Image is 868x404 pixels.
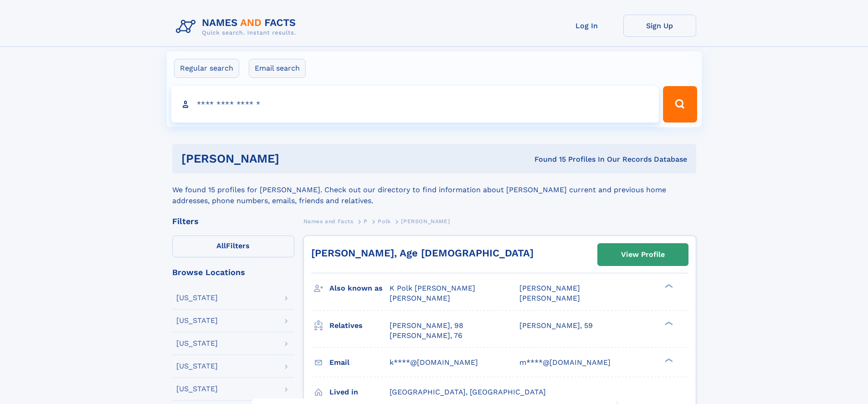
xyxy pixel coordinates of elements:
[663,283,673,289] div: ❯
[181,153,407,164] h1: [PERSON_NAME]
[407,154,687,164] div: Found 15 Profiles In Our Records Database
[663,320,673,326] div: ❯
[390,388,546,396] span: [GEOGRAPHIC_DATA], [GEOGRAPHIC_DATA]
[378,215,390,227] a: Polk
[550,15,623,37] a: Log In
[663,357,673,363] div: ❯
[171,86,659,123] input: search input
[390,294,450,302] span: [PERSON_NAME]
[176,317,218,324] div: [US_STATE]
[176,294,218,302] div: [US_STATE]
[172,15,303,39] img: Logo Names and Facts
[329,384,390,400] h3: Lived in
[329,355,390,370] h3: Email
[329,318,390,333] h3: Relatives
[303,215,354,227] a: Names and Facts
[176,340,218,347] div: [US_STATE]
[519,321,593,331] a: [PERSON_NAME], 59
[176,363,218,370] div: [US_STATE]
[390,284,475,292] span: K Polk [PERSON_NAME]
[623,15,696,37] a: Sign Up
[519,284,580,292] span: [PERSON_NAME]
[598,244,688,266] a: View Profile
[172,268,294,276] div: Browse Locations
[401,218,450,225] span: [PERSON_NAME]
[172,217,294,225] div: Filters
[216,241,226,250] span: All
[390,321,463,331] a: [PERSON_NAME], 98
[172,235,294,257] label: Filters
[249,59,306,78] label: Email search
[390,331,462,341] a: [PERSON_NAME], 76
[174,59,239,78] label: Regular search
[311,247,534,259] a: [PERSON_NAME], Age [DEMOGRAPHIC_DATA]
[172,174,696,206] div: We found 15 profiles for [PERSON_NAME]. Check out our directory to find information about [PERSON...
[364,218,368,225] span: P
[663,86,697,123] button: Search Button
[176,385,218,393] div: [US_STATE]
[621,244,665,265] div: View Profile
[329,281,390,296] h3: Also known as
[378,218,390,225] span: Polk
[364,215,368,227] a: P
[519,294,580,302] span: [PERSON_NAME]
